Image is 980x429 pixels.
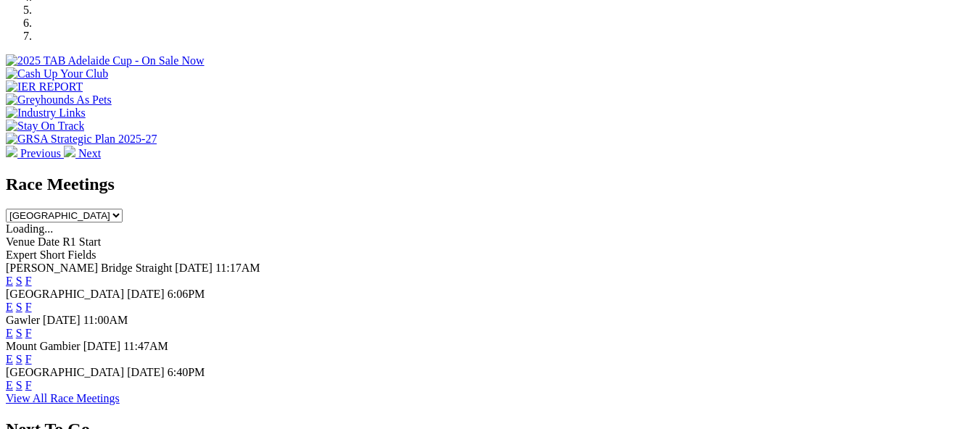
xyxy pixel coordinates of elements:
span: [DATE] [43,314,81,326]
span: [DATE] [83,340,121,352]
a: E [6,275,13,287]
span: Mount Gambier [6,340,81,352]
span: 6:06PM [168,288,205,300]
a: View All Race Meetings [6,392,120,404]
img: GRSA Strategic Plan 2025-27 [6,133,157,146]
a: F [25,275,32,287]
img: Industry Links [6,107,86,120]
span: Venue [6,236,35,248]
a: S [16,301,22,313]
img: chevron-right-pager-white.svg [64,146,75,157]
a: F [25,327,32,339]
span: 11:47AM [123,340,168,352]
span: Gawler [6,314,40,326]
span: [DATE] [127,366,165,378]
span: Next [78,147,101,159]
a: F [25,301,32,313]
a: S [16,327,22,339]
img: Cash Up Your Club [6,67,108,80]
a: Next [64,147,101,159]
img: chevron-left-pager-white.svg [6,146,17,157]
span: R1 Start [62,236,101,248]
span: [PERSON_NAME] Bridge Straight [6,262,172,274]
a: Previous [6,147,64,159]
img: Greyhounds As Pets [6,93,112,107]
span: [GEOGRAPHIC_DATA] [6,366,124,378]
a: F [25,353,32,365]
img: IER REPORT [6,80,83,93]
span: Previous [20,147,61,159]
a: E [6,353,13,365]
a: E [6,379,13,391]
a: E [6,301,13,313]
span: 11:17AM [215,262,260,274]
h2: Race Meetings [6,175,974,194]
span: Short [40,249,65,261]
span: [DATE] [175,262,213,274]
a: S [16,353,22,365]
a: S [16,379,22,391]
a: E [6,327,13,339]
a: S [16,275,22,287]
span: Fields [67,249,96,261]
span: [GEOGRAPHIC_DATA] [6,288,124,300]
span: 11:00AM [83,314,128,326]
span: [DATE] [127,288,165,300]
span: Expert [6,249,37,261]
img: Stay On Track [6,120,84,133]
img: 2025 TAB Adelaide Cup - On Sale Now [6,54,205,67]
a: F [25,379,32,391]
span: Date [38,236,59,248]
span: 6:40PM [168,366,205,378]
span: Loading... [6,222,53,235]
